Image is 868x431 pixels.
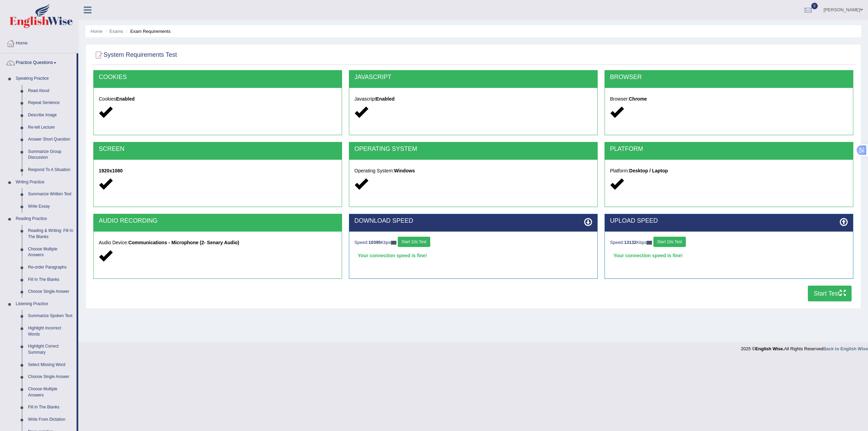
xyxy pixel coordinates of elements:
[99,96,337,102] h5: Cookies
[811,3,818,9] span: 0
[25,146,77,164] a: Summarize Group Discussion
[376,96,394,102] strong: Enabled
[647,241,652,245] img: ajax-loader-fb-connection.gif
[610,74,848,81] h2: BROWSER
[0,34,78,51] a: Home
[25,401,77,414] a: Fill In The Blanks
[25,109,77,121] a: Describe Image
[624,240,636,245] strong: 13132
[610,237,848,249] div: Speed: Kbps
[25,310,77,322] a: Summarize Spoken Text
[25,97,77,109] a: Repeat Sentence
[25,414,77,426] a: Write From Dictation
[25,383,77,401] a: Choose Multiple Answers
[629,168,668,173] strong: Desktop / Laptop
[25,133,77,146] a: Answer Short Question
[13,176,77,188] a: Writing Practice
[110,29,123,34] a: Exams
[93,50,177,60] h2: System Requirements Test
[25,225,77,243] a: Reading & Writing: Fill In The Blanks
[13,73,77,85] a: Speaking Practice
[116,96,135,102] strong: Enabled
[0,53,77,70] a: Practice Questions
[25,322,77,340] a: Highlight Incorrect Words
[25,274,77,286] a: Fill In The Blanks
[128,240,239,245] strong: Communications - Microphone (2- Senary Audio)
[354,74,592,81] h2: JAVASCRIPT
[398,237,430,247] button: Start 10s Test
[610,146,848,153] h2: PLATFORM
[610,96,848,102] h5: Browser:
[354,168,592,173] h5: Operating System:
[25,243,77,261] a: Choose Multiple Answers
[741,342,868,352] div: 2025 © All Rights Reserved
[13,213,77,225] a: Reading Practice
[25,286,77,298] a: Choose Single Answer
[99,240,337,245] h5: Audio Device:
[354,96,592,102] h5: Javascript
[124,28,171,35] li: Exam Requirements
[391,241,396,245] img: ajax-loader-fb-connection.gif
[99,146,337,153] h2: SCREEN
[610,168,848,173] h5: Platform:
[99,168,123,173] strong: 1920x1080
[354,146,592,153] h2: OPERATING SYSTEM
[25,164,77,176] a: Respond To A Situation
[368,240,381,245] strong: 10395
[354,237,592,249] div: Speed: Kbps
[99,218,337,224] h2: AUDIO RECORDING
[25,359,77,371] a: Select Missing Word
[25,261,77,274] a: Re-order Paragraphs
[25,121,77,134] a: Re-tell Lecture
[610,218,848,224] h2: UPLOAD SPEED
[354,218,592,224] h2: DOWNLOAD SPEED
[25,371,77,383] a: Choose Single Answer
[25,188,77,200] a: Summarize Written Text
[91,29,103,34] a: Home
[394,168,415,173] strong: Windows
[629,96,647,102] strong: Chrome
[99,74,337,81] h2: COOKIES
[354,250,592,261] div: Your connection speed is fine!
[653,237,686,247] button: Start 10s Test
[808,286,852,301] button: Start Test
[755,346,784,351] strong: English Wise.
[13,298,77,310] a: Listening Practice
[25,85,77,97] a: Read Aloud
[610,250,848,261] div: Your connection speed is fine!
[25,340,77,358] a: Highlight Correct Summary
[25,200,77,213] a: Write Essay
[823,346,868,351] a: Back to English Wise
